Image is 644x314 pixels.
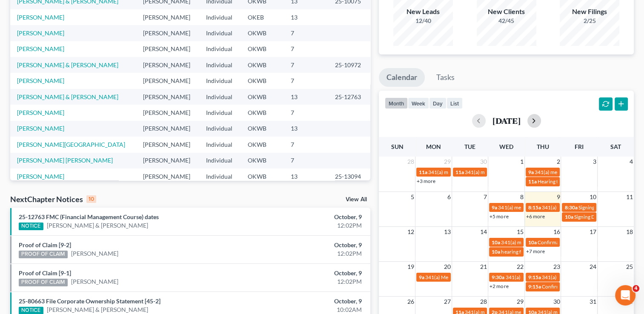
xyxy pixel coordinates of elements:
td: 25-13094 [328,168,370,184]
td: OKWB [241,41,284,57]
span: 25 [625,262,634,272]
span: 28 [479,297,488,307]
td: [PERSON_NAME] [136,137,199,152]
h2: [DATE] [492,116,521,125]
span: 29 [516,297,524,307]
span: 9:30a [492,274,504,280]
span: 341(a) meeting for [PERSON_NAME] [501,239,583,245]
td: OKWB [241,137,284,152]
div: 12:02PM [253,221,362,230]
span: 19 [406,262,415,272]
td: [PERSON_NAME] [136,89,199,105]
a: [PERSON_NAME] & [PERSON_NAME] [47,221,148,230]
div: 10 [86,195,96,203]
span: Sat [610,143,621,150]
a: [PERSON_NAME] [17,77,64,84]
a: +6 more [526,213,545,220]
span: 9a [419,274,424,280]
td: [PERSON_NAME] [136,121,199,137]
span: 23 [552,262,561,272]
span: 341(a) Meeting for [PERSON_NAME] & [PERSON_NAME] [425,274,553,280]
a: +3 more [417,178,435,184]
a: +2 more [489,283,508,289]
span: 11a [528,178,537,185]
span: 22 [516,262,524,272]
span: 8:15a [528,204,541,211]
a: View All [346,197,367,203]
div: PROOF OF CLAIM [19,251,68,258]
a: Calendar [379,68,425,87]
td: 25-10972 [328,57,370,73]
td: [PERSON_NAME] [136,105,199,120]
td: OKWB [241,25,284,41]
td: OKWB [241,153,284,168]
a: [PERSON_NAME] [17,29,64,37]
span: 30 [479,157,488,167]
a: 25-80663 File Corporate Ownership Statement [45-2] [19,297,160,305]
span: 4 [629,157,634,167]
span: 14 [479,227,488,237]
a: +5 more [489,213,508,220]
td: 7 [284,105,328,120]
span: 29 [443,157,452,167]
td: Individual [199,89,240,105]
span: 18 [625,227,634,237]
span: hearing for [PERSON_NAME] [501,248,567,255]
span: Thu [537,143,549,150]
td: [PERSON_NAME] [136,25,199,41]
div: October, 9 [253,213,362,221]
td: 7 [284,57,328,73]
a: Proof of Claim [9-1] [19,269,71,277]
a: [PERSON_NAME] & [PERSON_NAME] [17,93,118,100]
span: Hearing for [PERSON_NAME] [538,178,604,185]
span: 341(a) meeting for [PERSON_NAME] [505,274,587,280]
a: [PERSON_NAME] [17,45,64,52]
td: Individual [199,121,240,137]
td: Individual [199,105,240,120]
td: 13 [284,9,328,25]
span: 3 [592,157,597,167]
span: 8:30a [564,204,577,211]
a: [PERSON_NAME] [17,173,64,180]
a: [PERSON_NAME] [17,109,64,116]
span: 1 [519,157,524,167]
div: New Filings [560,7,619,17]
td: 7 [284,73,328,88]
td: [PERSON_NAME] [136,168,199,184]
td: OKWB [241,57,284,73]
td: [PERSON_NAME] [136,153,199,168]
span: 10a [492,239,500,245]
span: 8 [519,192,524,202]
span: Sun [391,143,404,150]
span: 341(a) meeting for [PERSON_NAME] [542,274,624,280]
div: New Clients [477,7,536,17]
a: [PERSON_NAME][GEOGRAPHIC_DATA] [17,141,125,148]
a: [PERSON_NAME] [71,249,118,258]
div: 42/45 [477,17,536,25]
span: 341(a) meeting for [PERSON_NAME] [465,169,547,175]
div: 12:02PM [253,277,362,286]
span: 9:15a [528,274,541,280]
td: 13 [284,168,328,184]
a: [PERSON_NAME] [71,277,118,286]
span: 7 [483,192,488,202]
td: Individual [199,73,240,88]
span: 9:15a [528,283,541,290]
span: 4 [633,285,639,292]
a: [PERSON_NAME] & [PERSON_NAME] [17,61,118,69]
td: Individual [199,57,240,73]
span: 13 [443,227,452,237]
span: 28 [406,157,415,167]
div: October, 9 [253,269,362,277]
td: OKWB [241,89,284,105]
button: list [447,97,463,109]
td: OKWB [241,168,284,184]
div: 2/25 [560,17,619,25]
td: 13 [284,89,328,105]
span: 6 [447,192,452,202]
td: OKWB [241,73,284,88]
td: OKEB [241,9,284,25]
a: 25-12763 FMC (Financial Management Course) dates [19,213,159,220]
td: [PERSON_NAME] [136,41,199,57]
td: OKWB [241,121,284,137]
